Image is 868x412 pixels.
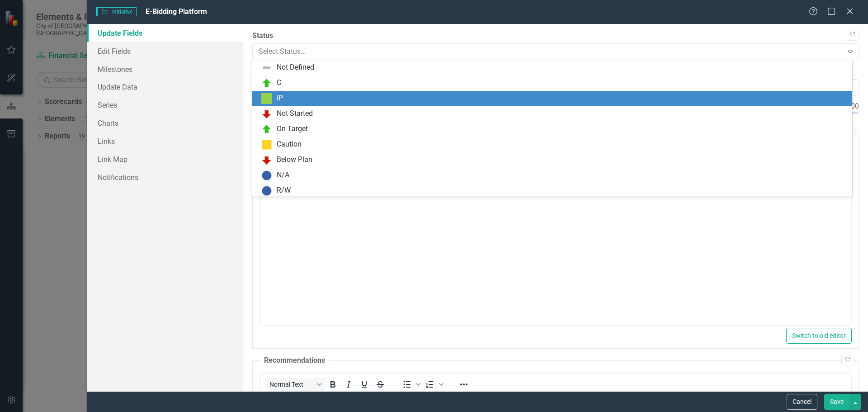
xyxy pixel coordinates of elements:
[261,185,272,196] img: R/W
[261,155,272,166] img: Below Plan
[87,168,243,186] a: Notifications
[269,381,314,388] span: Normal Text
[277,109,313,119] div: Not Started
[261,139,272,150] img: Caution
[277,62,314,73] div: Not Defined
[261,62,272,73] img: Not Defined
[261,109,272,119] img: Not Started
[87,42,243,60] a: Edit Fields
[325,378,340,391] button: Bold
[277,124,308,134] div: On Target
[277,185,291,196] div: R/W
[341,378,356,391] button: Italic
[259,355,330,366] legend: Recommendations
[87,114,243,132] a: Charts
[87,24,243,42] a: Update Fields
[87,96,243,114] a: Series
[146,7,207,16] span: E-Bidding Platform
[277,139,302,150] div: Caution
[252,31,859,41] label: Status
[373,378,388,391] button: Strikethrough
[261,78,272,89] img: C
[261,93,272,104] img: IP
[261,124,272,135] img: On Target
[786,328,852,344] button: Switch to old editor
[261,170,272,181] img: N/A
[260,167,851,325] iframe: Rich Text Area
[87,78,243,96] a: Update Data
[266,378,325,391] button: Block Normal Text
[277,155,312,165] div: Below Plan
[96,7,137,16] span: Initiative
[277,78,281,88] div: C
[357,378,372,391] button: Underline
[277,93,283,104] div: IP
[824,394,849,410] button: Save
[87,150,243,168] a: Link Map
[87,60,243,78] a: Milestones
[399,378,422,391] div: Bullet list
[787,394,817,410] button: Cancel
[422,378,445,391] div: Numbered list
[456,378,472,391] button: Reveal or hide additional toolbar items
[87,132,243,150] a: Links
[277,170,289,180] div: N/A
